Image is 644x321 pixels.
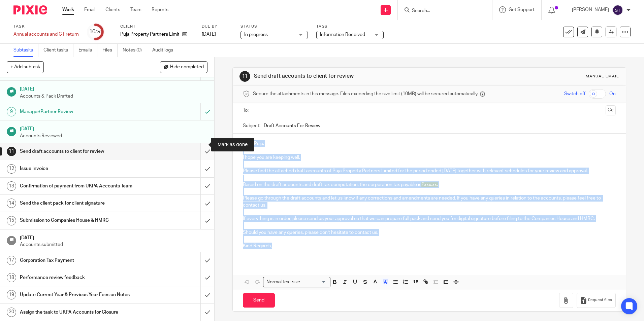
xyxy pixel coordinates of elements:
[7,290,16,299] div: 19
[120,24,193,29] label: Client
[13,24,79,29] label: Task
[240,24,308,29] label: Status
[588,297,612,303] span: Request files
[243,154,615,161] p: I hope you are keeping well.
[243,215,615,222] p: If everything is in order, please send us your approval so that we can prepare full pack and send...
[7,199,16,208] div: 14
[152,6,168,13] a: Reports
[78,44,97,57] a: Emails
[102,44,118,57] a: Files
[20,107,136,117] h1: Manager/Partner Review
[421,182,438,187] span: £xxx.xx.
[7,308,16,317] div: 20
[105,6,120,13] a: Clients
[20,233,208,241] h1: [DATE]
[20,273,136,283] h1: Performance review feedback
[7,181,16,191] div: 13
[20,164,136,174] h1: Issue Invoice
[95,30,101,34] small: /20
[7,273,16,282] div: 18
[20,146,136,156] h1: Send draft accounts to client for review
[7,164,16,174] div: 12
[606,105,616,115] button: Cc
[243,293,275,308] input: Send
[20,93,208,100] p: Accounts & Pack Drafted
[20,181,136,191] h1: Confirmation of payment from UKPA Accounts Team
[84,6,95,13] a: Email
[120,31,179,38] p: Puja Property Partners Limited
[20,290,136,300] h1: Update Current Year & Previous Year Fees on Notes
[20,198,136,208] h1: Send the client pack for client signature
[243,243,615,249] p: Kind Regards,
[130,6,141,13] a: Team
[612,5,623,15] img: svg%3E
[316,24,384,29] label: Tags
[89,28,101,36] div: 10
[202,24,232,29] label: Due by
[123,44,147,57] a: Notes (0)
[609,91,616,97] span: On
[302,279,326,286] input: Search for option
[243,140,615,147] p: Dear Puja,
[263,277,330,287] div: Search for option
[243,181,615,188] p: Based on the draft accounts and draft tax computation, the corporation tax payable is
[20,307,136,317] h1: Assign the task to UKPA Accounts for Closure
[7,61,44,73] button: + Add subtask
[265,279,301,286] span: Normal text size
[20,255,136,265] h1: Corporation Tax Payment
[243,168,615,174] p: Please find the attached draft accounts of Puja Property Partners Limited for the period ended [D...
[13,5,47,14] img: Pixie
[586,74,619,79] div: Manual email
[243,107,250,114] label: To:
[20,241,208,248] p: Accounts submitted
[43,44,73,57] a: Client tasks
[253,91,478,97] span: Secure the attachments in this message. Files exceeding the size limit (10MB) will be secured aut...
[160,61,207,73] button: Hide completed
[7,107,16,116] div: 9
[243,229,615,236] p: Should you have any queries, please don't hesitate to contact us.
[411,8,472,14] input: Search
[170,65,204,70] span: Hide completed
[320,32,365,37] span: Information Received
[152,44,178,57] a: Audit logs
[577,293,616,308] button: Request files
[244,32,268,37] span: In progress
[572,6,609,13] p: [PERSON_NAME]
[243,195,615,209] p: Please go through the draft accounts and let us know if any corrections and amendments are needed...
[243,122,260,129] label: Subject:
[202,32,216,37] span: [DATE]
[254,73,444,80] h1: Send draft accounts to client for review
[20,124,208,132] h1: [DATE]
[20,133,208,139] p: Accounts Reviewed
[20,84,208,93] h1: [DATE]
[13,44,38,57] a: Subtasks
[7,256,16,265] div: 17
[13,31,79,38] div: Annual accounts and CT return
[509,7,535,12] span: Get Support
[20,215,136,225] h1: Submission to Companies House & HMRC
[7,216,16,225] div: 15
[239,71,250,82] div: 11
[564,91,585,97] span: Switch off
[62,6,74,13] a: Work
[7,147,16,156] div: 11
